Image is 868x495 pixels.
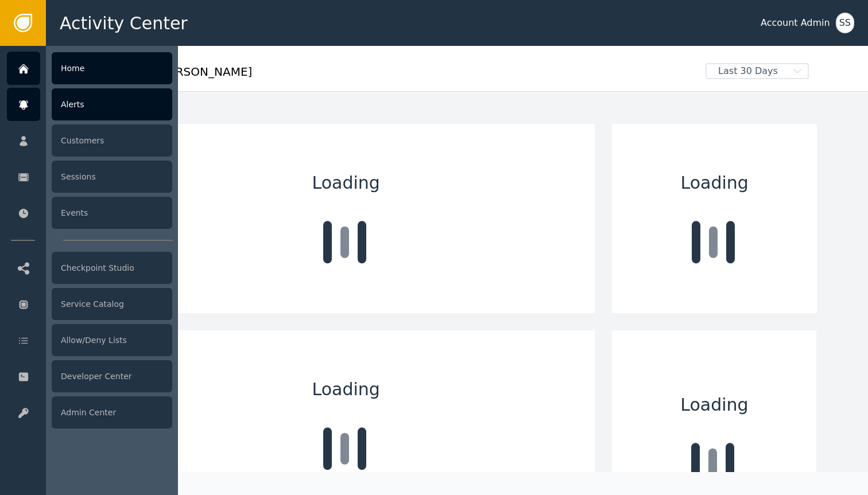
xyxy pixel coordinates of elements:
a: Events [7,196,172,229]
div: Developer Center [52,360,172,392]
a: Checkpoint Studio [7,251,172,284]
div: Sessions [52,161,172,193]
a: Home [7,52,172,85]
a: Alerts [7,88,172,121]
div: Admin Center [52,396,172,428]
span: Activity Center [60,10,188,36]
span: Loading [312,170,380,196]
a: Service Catalog [7,287,172,321]
a: Developer Center [7,360,172,393]
div: Account Admin [761,16,830,30]
a: Allow/Deny Lists [7,323,172,357]
span: Loading [681,170,749,196]
span: Last 30 Days [707,64,789,78]
button: Last 30 Days [697,63,817,79]
a: Admin Center [7,396,172,429]
a: Customers [7,124,172,157]
div: Alerts [52,88,172,120]
div: Welcome , [PERSON_NAME] [97,63,697,88]
div: Allow/Deny Lists [52,324,172,356]
div: Home [52,52,172,84]
div: Service Catalog [52,288,172,320]
a: Sessions [7,160,172,193]
div: Checkpoint Studio [52,252,172,284]
div: Customers [52,124,172,157]
span: Loading [312,376,380,402]
button: SS [836,13,854,33]
span: Loading [680,392,748,418]
div: Events [52,197,172,229]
